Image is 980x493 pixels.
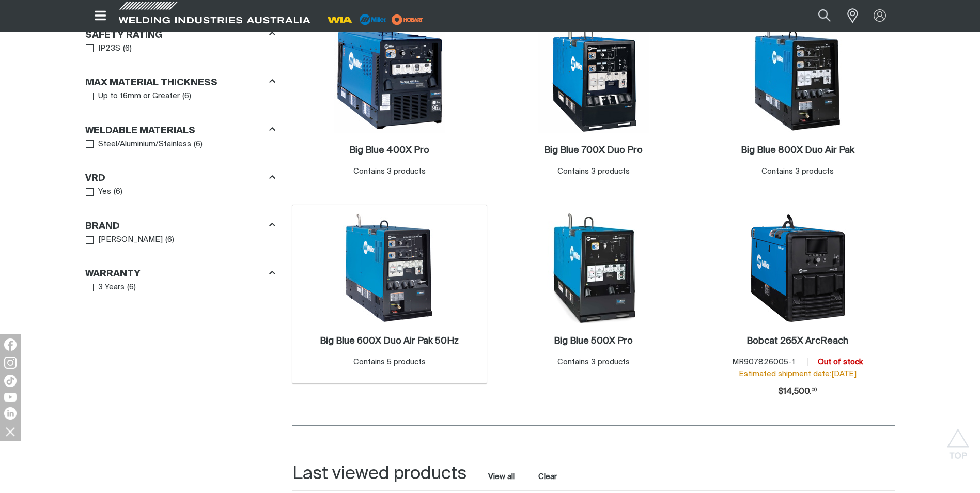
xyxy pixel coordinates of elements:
div: Price [778,381,817,402]
img: Big Blue 800X Duo Air Pak [742,22,853,133]
h2: Big Blue 600X Duo Air Pak 50Hz [320,336,459,346]
img: miller [388,12,426,27]
span: Yes [98,186,111,198]
h2: Bobcat 265X ArcReach [746,336,848,346]
h3: Max Material Thickness [85,77,217,89]
div: Contains 3 products [557,166,630,178]
h3: Brand [85,221,120,233]
ul: Max Material Thickness [86,89,275,103]
h2: Big Blue 700X Duo Pro [544,146,643,155]
h3: VRD [85,173,105,184]
img: Bobcat 265X ArcReach [742,213,853,323]
ul: Weldable Materials [86,137,275,151]
a: Big Blue 700X Duo Pro [544,145,643,157]
img: Big Blue 600X Duo Air Pak 50Hz [334,213,445,323]
img: hide socials [2,423,19,440]
h2: Last viewed products [292,463,466,486]
img: YouTube [4,393,17,402]
img: Facebook [4,338,17,351]
h2: Big Blue 800X Duo Air Pak [741,146,854,155]
img: Big Blue 400X Pro [334,22,445,133]
ul: Warranty [86,281,275,295]
span: ( 6 ) [165,234,174,246]
div: Contains 3 products [761,166,834,178]
button: Scroll to top [946,428,970,452]
a: [PERSON_NAME] [86,233,163,247]
a: Bobcat 265X ArcReach [746,335,848,347]
span: Estimated shipment date: [DATE] [739,370,857,378]
a: Yes [86,185,112,199]
a: Big Blue 800X Duo Air Pak [741,145,854,157]
span: ( 6 ) [123,43,132,55]
a: View all last viewed products [488,472,515,482]
span: Steel/Aluminium/Stainless [98,138,191,150]
div: Max Material Thickness [85,75,275,89]
span: ( 6 ) [182,90,191,102]
h2: Big Blue 500X Pro [554,336,633,346]
div: Weldable Materials [85,123,275,137]
ul: Safety Rating [86,42,275,56]
h2: Big Blue 400X Pro [349,146,429,155]
span: IP23S [98,43,120,55]
span: Up to 16mm or Greater [98,90,180,102]
div: Contains 3 products [557,357,630,368]
span: MR907826005-1 [732,358,795,366]
h3: Weldable Materials [85,125,195,137]
ul: VRD [86,185,275,199]
div: Safety Rating [85,27,275,41]
div: Contains 5 products [353,357,426,368]
h3: Safety Rating [85,29,162,41]
img: Instagram [4,357,17,369]
span: ( 6 ) [127,282,136,294]
img: Big Blue 700X Duo Pro [538,22,649,133]
img: TikTok [4,375,17,387]
div: VRD [85,171,275,185]
div: Warranty [85,267,275,281]
span: Out of stock [818,358,863,366]
span: [PERSON_NAME] [98,234,163,246]
a: IP23S [86,42,121,56]
div: Brand [85,219,275,233]
a: 3 Years [86,281,125,295]
span: $14,500. [778,381,817,402]
span: 3 Years [98,282,125,294]
button: Clear all last viewed products [536,470,559,484]
a: Big Blue 400X Pro [349,145,429,157]
a: miller [388,16,426,23]
sup: 00 [812,388,817,392]
a: Big Blue 600X Duo Air Pak 50Hz [320,335,459,347]
img: Big Blue 500X Pro [538,213,649,323]
a: Up to 16mm or Greater [86,89,180,103]
span: ( 6 ) [194,138,203,150]
div: Contains 3 products [353,166,426,178]
span: ( 6 ) [114,186,122,198]
ul: Brand [86,233,275,247]
input: Product name or item number... [794,4,842,27]
button: Search products [807,4,842,27]
h3: Warranty [85,268,141,280]
img: LinkedIn [4,407,17,420]
a: Big Blue 500X Pro [554,335,633,347]
a: Steel/Aluminium/Stainless [86,137,192,151]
